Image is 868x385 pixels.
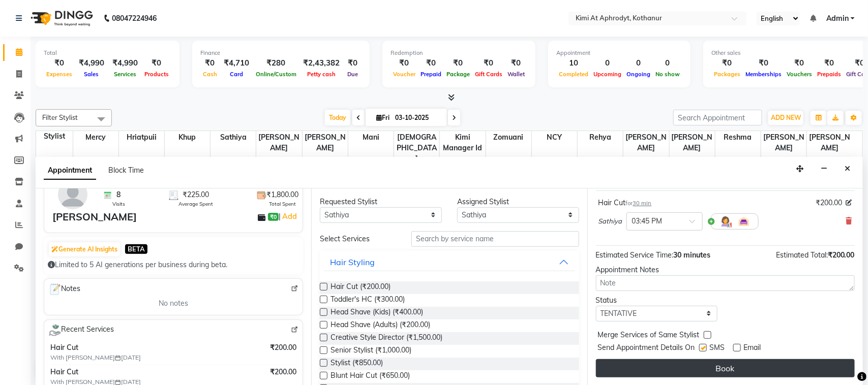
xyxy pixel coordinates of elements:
div: Assigned Stylist [457,197,579,207]
span: Merge Services of Same Stylist [598,330,700,342]
span: Hriatpuii [119,131,164,144]
span: Sathiya [598,216,622,227]
span: Appointment [44,162,96,180]
span: Hair Cut [50,342,235,353]
span: Prepaid [418,71,444,78]
span: Recent Services [48,324,114,336]
span: Stylist (₹850.00) [331,358,383,370]
b: 08047224946 [112,4,157,33]
span: Petty cash [305,71,338,78]
button: Generate AI Insights [49,242,120,256]
div: ₹0 [418,57,444,69]
div: ₹0 [711,57,743,69]
button: ADD NEW [768,111,803,125]
span: NCY [532,131,577,144]
span: Prepaids [815,71,844,78]
span: ₹200.00 [816,198,842,208]
img: logo [26,4,96,33]
span: Notes [48,283,80,296]
span: With [PERSON_NAME] [DATE] [50,353,177,362]
img: Interior.png [738,215,750,228]
span: Estimated Service Time: [596,250,674,260]
span: Ongoing [624,71,653,78]
span: [PERSON_NAME] [256,131,302,154]
div: Total [44,49,171,57]
span: [PERSON_NAME] [670,131,715,154]
span: ₹225.00 [183,189,209,200]
img: avatar [58,180,87,209]
span: Email [744,342,761,355]
div: ₹0 [815,57,844,69]
div: ₹4,990 [108,57,142,69]
span: | [279,210,298,222]
span: Services [111,71,139,78]
span: ₹1,800.00 [266,189,298,200]
div: Redemption [391,49,527,57]
div: ₹0 [505,57,527,69]
span: Packages [711,71,743,78]
span: Mani [348,131,394,144]
div: ₹0 [784,57,815,69]
span: Gift Cards [472,71,505,78]
div: ₹0 [44,57,75,69]
div: ₹2,43,382 [299,57,344,69]
span: Estimated Total: [776,250,828,260]
div: ₹280 [253,57,299,69]
small: for [626,200,652,207]
span: SMS [710,342,725,355]
span: Cash [200,71,220,78]
span: Send Appointment Details On [598,342,695,355]
input: 2025-10-03 [392,110,443,125]
span: Sales [82,71,102,78]
span: 30 minutes [674,250,711,260]
div: Select Services [312,234,404,244]
span: ₹200.00 [270,342,296,353]
i: Edit price [846,200,852,206]
div: 10 [556,57,591,69]
span: Kimi manager id [440,131,485,154]
span: [PERSON_NAME] [623,131,669,154]
span: ₹200.00 [828,250,855,260]
div: ₹0 [472,57,505,69]
div: 0 [624,57,653,69]
div: 0 [591,57,624,69]
span: Admin [826,13,849,24]
span: Vouchers [784,71,815,78]
input: Search by service name [411,231,579,247]
div: [PERSON_NAME] [52,209,137,224]
span: Reshma [715,131,761,144]
span: Filter Stylist [42,113,78,121]
div: ₹0 [142,57,171,69]
span: Sathiya [211,131,256,144]
span: No show [653,71,682,78]
span: Due [345,71,361,78]
a: Add [281,210,298,222]
div: Limited to 5 AI generations per business during beta. [48,260,299,270]
span: Wallet [505,71,527,78]
span: Head Shave (Adults) (₹200.00) [331,319,430,332]
span: ADD NEW [771,114,801,121]
span: Card [227,71,246,78]
span: Fri [374,114,392,121]
span: Hair Cut (₹200.00) [331,281,391,294]
span: Head Shave (Kids) (₹400.00) [331,307,423,319]
span: Total Spent [269,200,296,208]
span: [DEMOGRAPHIC_DATA] [394,131,439,165]
div: Hair Styling [330,256,375,268]
input: Search Appointment [673,110,762,125]
span: Zomuani [486,131,531,144]
span: Upcoming [591,71,624,78]
div: Stylist [36,131,73,142]
div: ₹4,990 [75,57,108,69]
span: Products [142,71,171,78]
div: Appointment Notes [596,265,855,275]
span: Average Spent [178,200,213,208]
div: ₹4,710 [220,57,253,69]
div: ₹0 [391,57,418,69]
span: Completed [556,71,591,78]
span: Block Time [108,166,144,175]
img: Hairdresser.png [720,215,732,228]
div: Hair Cut [598,198,652,208]
span: Visits [112,200,125,208]
span: Memberships [743,71,784,78]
